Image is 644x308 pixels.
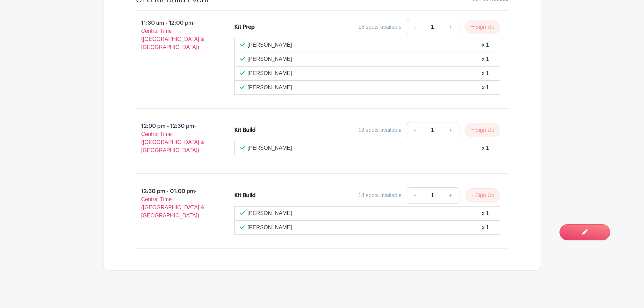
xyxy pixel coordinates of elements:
[482,209,489,217] div: x 1
[234,191,256,199] div: Kit Build
[482,223,489,232] div: x 1
[247,144,292,152] p: [PERSON_NAME]
[442,19,459,35] a: +
[358,191,402,199] div: 18 spots available
[247,55,292,63] p: [PERSON_NAME]
[247,41,292,49] p: [PERSON_NAME]
[482,55,489,63] div: x 1
[465,188,500,203] button: Sign Up
[465,123,500,137] button: Sign Up
[482,84,489,92] div: x 1
[465,20,500,34] button: Sign Up
[141,188,205,218] span: - Central Time ([GEOGRAPHIC_DATA] & [GEOGRAPHIC_DATA])
[247,223,292,232] p: [PERSON_NAME]
[407,19,423,35] a: -
[407,187,423,204] a: -
[234,23,255,31] div: Kit Prep
[247,209,292,217] p: [PERSON_NAME]
[247,69,292,77] p: [PERSON_NAME]
[234,126,256,134] div: Kit Build
[358,23,402,31] div: 16 spots available
[125,119,224,157] p: 12:00 pm - 12:30 pm
[482,144,489,152] div: x 1
[442,187,459,204] a: +
[442,122,459,138] a: +
[141,123,205,153] span: - Central Time ([GEOGRAPHIC_DATA] & [GEOGRAPHIC_DATA])
[482,41,489,49] div: x 1
[125,16,224,54] p: 11:30 am - 12:00 pm
[141,20,205,50] span: - Central Time ([GEOGRAPHIC_DATA] & [GEOGRAPHIC_DATA])
[407,122,423,138] a: -
[358,126,402,134] div: 19 spots available
[482,69,489,77] div: x 1
[125,185,224,222] p: 12:30 pm - 01:00 pm
[247,84,292,92] p: [PERSON_NAME]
